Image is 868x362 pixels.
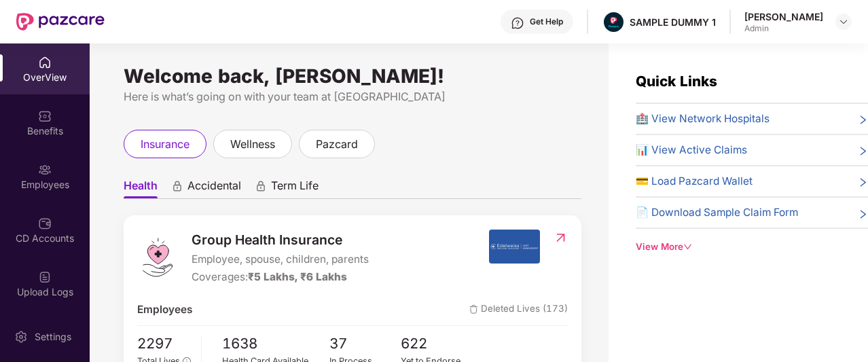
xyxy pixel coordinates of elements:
[636,240,868,254] div: View More
[124,179,158,198] span: Health
[171,180,183,192] div: animation
[469,302,568,318] span: Deleted Lives (173)
[14,330,28,344] img: svg+xml;base64,PHN2ZyBpZD0iU2V0dGluZy0yMHgyMCIgeG1sbnM9Imh0dHA6Ly93d3cudzMub3JnLzIwMDAvc3ZnIiB3aW...
[192,251,369,268] span: Employee, spouse, children, parents
[248,270,347,283] span: ₹5 Lakhs, ₹6 Lakhs
[636,73,717,90] span: Quick Links
[636,142,747,158] span: 📊 View Active Claims
[604,12,623,32] img: Pazcare_Alternative_logo-01-01.png
[858,113,868,127] span: right
[858,207,868,221] span: right
[744,10,823,23] div: [PERSON_NAME]
[137,302,192,318] span: Employees
[858,176,868,189] span: right
[744,23,823,34] div: Admin
[858,145,868,158] span: right
[401,333,473,355] span: 622
[255,180,267,192] div: animation
[329,333,401,355] span: 37
[316,136,358,153] span: pazcard
[511,16,524,30] img: svg+xml;base64,PHN2ZyBpZD0iSGVscC0zMngzMiIgeG1sbnM9Imh0dHA6Ly93d3cudzMub3JnLzIwMDAvc3ZnIiB3aWR0aD...
[554,231,568,245] img: RedirectIcon
[137,237,178,278] img: logo
[636,204,798,221] span: 📄 Download Sample Claim Form
[16,13,105,31] img: New Pazcare Logo
[38,163,52,177] img: svg+xml;base64,PHN2ZyBpZD0iRW1wbG95ZWVzIiB4bWxucz0iaHR0cDovL3d3dy53My5vcmcvMjAwMC9zdmciIHdpZHRoPS...
[124,88,581,105] div: Here is what’s going on with your team at [GEOGRAPHIC_DATA]
[38,56,52,69] img: svg+xml;base64,PHN2ZyBpZD0iSG9tZSIgeG1sbnM9Imh0dHA6Ly93d3cudzMub3JnLzIwMDAvc3ZnIiB3aWR0aD0iMjAiIG...
[230,136,275,153] span: wellness
[187,179,241,198] span: Accidental
[636,111,770,127] span: 🏥 View Network Hospitals
[31,330,75,344] div: Settings
[636,173,753,189] span: 💳 Load Pazcard Wallet
[38,217,52,230] img: svg+xml;base64,PHN2ZyBpZD0iQ0RfQWNjb3VudHMiIGRhdGEtbmFtZT0iQ0QgQWNjb3VudHMiIHhtbG5zPSJodHRwOi8vd3...
[192,269,369,285] div: Coverages:
[630,16,716,29] div: SAMPLE DUMMY 1
[124,71,581,82] div: Welcome back, [PERSON_NAME]!
[530,16,563,27] div: Get Help
[141,136,189,153] span: insurance
[222,333,329,355] span: 1638
[489,230,540,264] img: insurerIcon
[469,305,478,314] img: deleteIcon
[38,109,52,123] img: svg+xml;base64,PHN2ZyBpZD0iQmVuZWZpdHMiIHhtbG5zPSJodHRwOi8vd3d3LnczLm9yZy8yMDAwL3N2ZyIgd2lkdGg9Ij...
[38,270,52,284] img: svg+xml;base64,PHN2ZyBpZD0iVXBsb2FkX0xvZ3MiIGRhdGEtbmFtZT0iVXBsb2FkIExvZ3MiIHhtbG5zPSJodHRwOi8vd3...
[137,333,191,355] span: 2297
[683,242,692,251] span: down
[838,16,849,27] img: svg+xml;base64,PHN2ZyBpZD0iRHJvcGRvd24tMzJ4MzIiIHhtbG5zPSJodHRwOi8vd3d3LnczLm9yZy8yMDAwL3N2ZyIgd2...
[271,179,319,198] span: Term Life
[192,230,369,250] span: Group Health Insurance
